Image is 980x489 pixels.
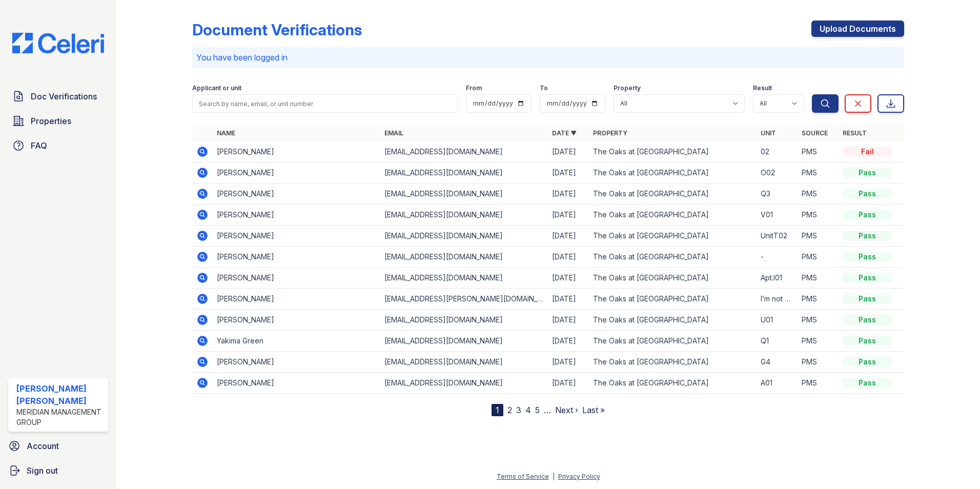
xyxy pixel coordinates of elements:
[798,141,839,162] td: PMS
[798,226,839,247] td: PMS
[213,184,380,205] td: [PERSON_NAME]
[31,115,71,127] span: Properties
[589,247,757,268] td: The Oaks at [GEOGRAPHIC_DATA]
[811,21,904,37] a: Upload Documents
[761,129,776,137] a: Unit
[4,436,112,456] a: Account
[553,473,555,480] div: |
[757,184,798,205] td: Q3
[213,352,380,373] td: [PERSON_NAME]
[843,189,892,199] div: Pass
[548,162,589,184] td: [DATE]
[213,268,380,289] td: [PERSON_NAME]
[540,84,548,92] label: To
[492,404,503,416] div: 1
[213,247,380,268] td: [PERSON_NAME]
[589,352,757,373] td: The Oaks at [GEOGRAPHIC_DATA]
[548,373,589,394] td: [DATE]
[548,268,589,289] td: [DATE]
[16,382,104,407] div: [PERSON_NAME] [PERSON_NAME]
[380,310,548,331] td: [EMAIL_ADDRESS][DOMAIN_NAME]
[843,129,867,137] a: Result
[548,331,589,352] td: [DATE]
[380,226,548,247] td: [EMAIL_ADDRESS][DOMAIN_NAME]
[757,331,798,352] td: Q1
[213,162,380,184] td: [PERSON_NAME]
[16,407,104,427] div: Meridian Management Group
[525,405,531,415] a: 4
[757,310,798,331] td: U01
[589,373,757,394] td: The Oaks at [GEOGRAPHIC_DATA]
[798,352,839,373] td: PMS
[4,33,112,53] img: CE_Logo_Blue-a8612792a0a2168367f1c8372b55b34899dd931a85d93a1a3d3e32e68fde9ad4.png
[548,205,589,226] td: [DATE]
[843,147,892,157] div: Fail
[757,268,798,289] td: Apt.I01
[548,289,589,310] td: [DATE]
[380,184,548,205] td: [EMAIL_ADDRESS][DOMAIN_NAME]
[380,141,548,162] td: [EMAIL_ADDRESS][DOMAIN_NAME]
[843,357,892,367] div: Pass
[757,205,798,226] td: V01
[798,184,839,205] td: PMS
[558,473,600,480] a: Privacy Policy
[589,205,757,226] td: The Oaks at [GEOGRAPHIC_DATA]
[757,352,798,373] td: G4
[31,139,47,152] span: FAQ
[589,310,757,331] td: The Oaks at [GEOGRAPHIC_DATA]
[380,373,548,394] td: [EMAIL_ADDRESS][DOMAIN_NAME]
[589,331,757,352] td: The Oaks at [GEOGRAPHIC_DATA]
[192,21,362,39] div: Document Verifications
[213,289,380,310] td: [PERSON_NAME]
[614,84,641,92] label: Property
[582,405,605,415] a: Last »
[380,352,548,373] td: [EMAIL_ADDRESS][DOMAIN_NAME]
[380,331,548,352] td: [EMAIL_ADDRESS][DOMAIN_NAME]
[466,84,482,92] label: From
[843,294,892,304] div: Pass
[544,404,551,416] span: …
[757,373,798,394] td: A01
[757,247,798,268] td: -
[589,226,757,247] td: The Oaks at [GEOGRAPHIC_DATA]
[380,247,548,268] td: [EMAIL_ADDRESS][DOMAIN_NAME]
[593,129,627,137] a: Property
[843,252,892,262] div: Pass
[497,473,549,480] a: Terms of Service
[757,141,798,162] td: 02
[213,310,380,331] td: [PERSON_NAME]
[589,184,757,205] td: The Oaks at [GEOGRAPHIC_DATA]
[8,111,108,131] a: Properties
[798,373,839,394] td: PMS
[802,129,828,137] a: Source
[213,373,380,394] td: [PERSON_NAME]
[798,205,839,226] td: PMS
[843,210,892,220] div: Pass
[589,141,757,162] td: The Oaks at [GEOGRAPHIC_DATA]
[516,405,521,415] a: 3
[535,405,540,415] a: 5
[548,352,589,373] td: [DATE]
[192,84,241,92] label: Applicant or unit
[843,315,892,325] div: Pass
[843,273,892,283] div: Pass
[31,90,97,103] span: Doc Verifications
[548,141,589,162] td: [DATE]
[548,184,589,205] td: [DATE]
[196,51,900,64] p: You have been logged in
[757,226,798,247] td: UnitT02
[380,162,548,184] td: [EMAIL_ADDRESS][DOMAIN_NAME]
[798,162,839,184] td: PMS
[589,162,757,184] td: The Oaks at [GEOGRAPHIC_DATA]
[589,268,757,289] td: The Oaks at [GEOGRAPHIC_DATA]
[213,141,380,162] td: [PERSON_NAME]
[213,226,380,247] td: [PERSON_NAME]
[843,231,892,241] div: Pass
[798,268,839,289] td: PMS
[192,94,458,113] input: Search by name, email, or unit number
[8,86,108,107] a: Doc Verifications
[757,162,798,184] td: O02
[555,405,578,415] a: Next ›
[798,310,839,331] td: PMS
[548,226,589,247] td: [DATE]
